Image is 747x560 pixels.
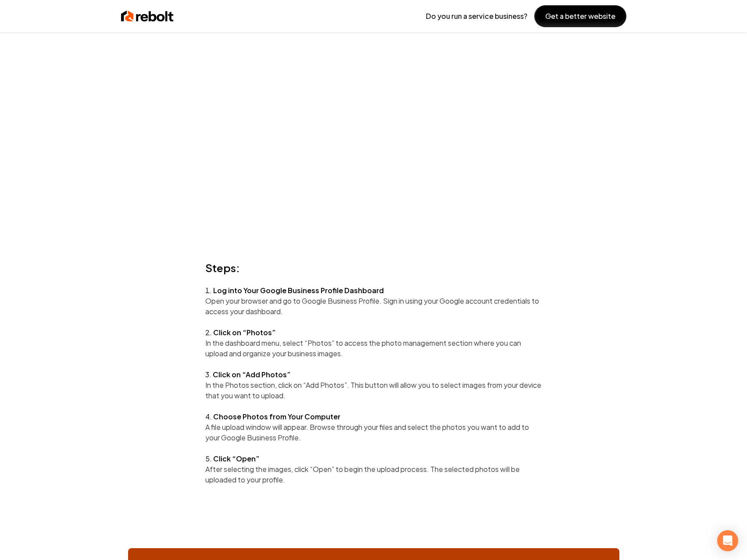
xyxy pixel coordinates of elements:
[213,411,340,422] h2: Choose Photos from Your Computer
[205,422,542,443] p: A file upload window will appear. Browse through your files and select the photos you want to add...
[534,5,626,27] button: Get a better website
[213,454,259,464] h2: Click “Open”
[213,285,384,296] h2: Log into Your Google Business Profile Dashboard
[205,464,542,485] p: After selecting the images, click “Open” to begin the upload process. The selected photos will be...
[205,380,542,401] p: In the Photos section, click on “Add Photos”. This button will allow you to select images from yo...
[121,9,174,23] img: rebolt-full-dark.png
[205,338,542,359] p: In the dashboard menu, select “Photos” to access the photo management section where you can uploa...
[213,369,290,380] h2: Click on “Add Photos”
[213,327,275,338] h2: Click on “Photos”
[205,296,542,317] p: Open your browser and go to Google Business Profile. Sign in using your Google account credential...
[426,11,527,21] p: Do you run a service business?
[717,530,738,551] div: Open Intercom Messenger
[205,261,542,275] h3: Steps:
